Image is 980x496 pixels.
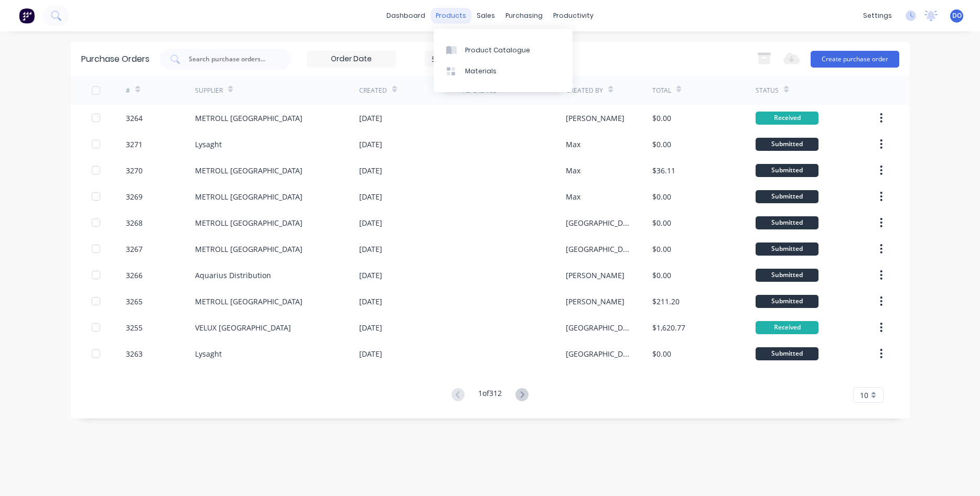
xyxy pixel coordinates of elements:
[195,322,291,333] div: VELUX [GEOGRAPHIC_DATA]
[126,244,143,255] div: 3267
[756,164,819,177] div: Submitted
[652,244,671,255] div: $0.00
[359,244,382,255] div: [DATE]
[359,165,382,176] div: [DATE]
[952,11,962,20] span: DO
[359,139,382,150] div: [DATE]
[652,113,671,124] div: $0.00
[359,217,382,228] div: [DATE]
[756,295,819,308] div: Submitted
[195,244,303,255] div: METROLL [GEOGRAPHIC_DATA]
[566,113,624,124] div: [PERSON_NAME]
[195,217,303,228] div: METROLL [GEOGRAPHIC_DATA]
[756,216,819,229] div: Submitted
[858,8,897,24] div: settings
[652,322,685,333] div: $1,620.77
[432,53,507,64] div: 5 Statuses
[566,244,631,255] div: [GEOGRAPHIC_DATA]
[195,296,303,307] div: METROLL [GEOGRAPHIC_DATA]
[652,191,671,202] div: $0.00
[359,191,382,202] div: [DATE]
[195,139,222,150] div: Lysaght
[195,165,303,176] div: METROLL [GEOGRAPHIC_DATA]
[359,348,382,359] div: [DATE]
[756,269,819,282] div: Submitted
[126,165,143,176] div: 3270
[81,53,149,65] div: Purchase Orders
[548,8,599,24] div: productivity
[195,270,271,281] div: Aquarius Distribution
[126,86,130,95] div: #
[195,86,223,95] div: Supplier
[195,348,222,359] div: Lysaght
[478,388,502,403] div: 1 of 312
[566,217,631,228] div: [GEOGRAPHIC_DATA]
[434,61,573,82] a: Materials
[756,112,819,125] div: Received
[359,270,382,281] div: [DATE]
[126,191,143,202] div: 3269
[195,191,303,202] div: METROLL [GEOGRAPHIC_DATA]
[126,139,143,150] div: 3271
[566,165,580,176] div: Max
[126,217,143,228] div: 3268
[566,322,631,333] div: [GEOGRAPHIC_DATA]
[307,51,395,67] input: Order Date
[126,270,143,281] div: 3266
[359,322,382,333] div: [DATE]
[381,8,430,24] a: dashboard
[434,39,573,60] a: Product Catalogue
[430,8,471,24] div: products
[465,46,530,55] div: Product Catalogue
[566,296,624,307] div: [PERSON_NAME]
[860,390,868,401] span: 10
[652,296,680,307] div: $211.20
[500,8,548,24] div: purchasing
[652,270,671,281] div: $0.00
[756,190,819,203] div: Submitted
[465,67,497,76] div: Materials
[566,270,624,281] div: [PERSON_NAME]
[126,113,143,124] div: 3264
[566,139,580,150] div: Max
[126,296,143,307] div: 3265
[652,217,671,228] div: $0.00
[19,8,35,24] img: Factory
[566,348,631,359] div: [GEOGRAPHIC_DATA]
[652,86,671,95] div: Total
[756,321,819,334] div: Received
[566,86,603,95] div: Created By
[811,51,899,68] button: Create purchase order
[566,191,580,202] div: Max
[359,86,387,95] div: Created
[756,138,819,151] div: Submitted
[359,113,382,124] div: [DATE]
[652,139,671,150] div: $0.00
[195,113,303,124] div: METROLL [GEOGRAPHIC_DATA]
[652,165,675,176] div: $36.11
[652,348,671,359] div: $0.00
[756,86,779,95] div: Status
[359,296,382,307] div: [DATE]
[756,347,819,360] div: Submitted
[126,322,143,333] div: 3255
[188,54,275,64] input: Search purchase orders...
[126,348,143,359] div: 3263
[471,8,500,24] div: sales
[756,243,819,256] div: Submitted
